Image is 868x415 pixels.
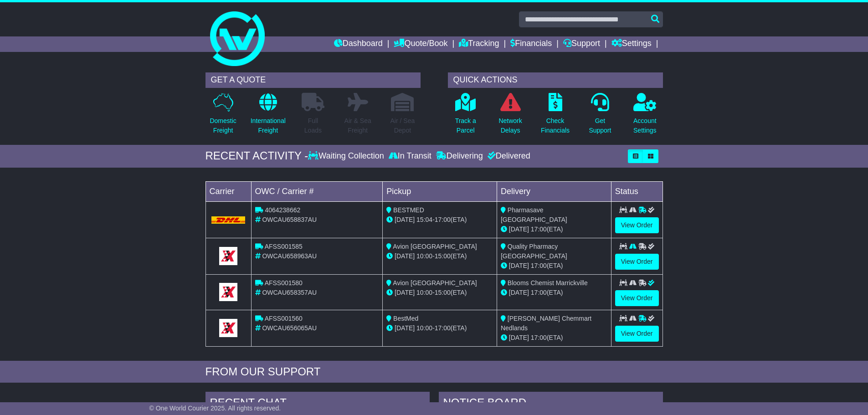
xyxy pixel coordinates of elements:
[219,283,237,301] img: GetCarrierServiceLogo
[210,116,236,135] p: Domestic Freight
[395,216,415,223] span: [DATE]
[541,116,570,135] p: Check Financials
[262,252,317,260] span: OWCAU658963AU
[510,36,552,52] a: Financials
[265,315,303,322] span: AFSS001560
[435,289,451,296] span: 15:00
[386,323,493,333] div: - (ETA)
[393,279,477,287] span: Avion [GEOGRAPHIC_DATA]
[395,252,415,260] span: [DATE]
[633,116,657,135] p: Account Settings
[615,217,659,233] a: View Order
[386,288,493,297] div: - (ETA)
[386,151,434,161] div: In Transit
[262,289,317,296] span: OWCAU658357AU
[434,151,485,161] div: Delivering
[485,151,530,161] div: Delivered
[455,116,476,135] p: Track a Parcel
[501,261,607,271] div: (ETA)
[588,92,611,140] a: GetSupport
[508,279,588,287] span: Blooms Chemist Marrickville
[308,151,386,161] div: Waiting Collection
[262,216,317,223] span: OWCAU658837AU
[509,225,529,233] span: [DATE]
[393,206,424,214] span: BESTMED
[205,365,663,379] div: FROM OUR SUPPORT
[435,252,451,260] span: 15:00
[205,181,251,201] td: Carrier
[497,181,611,201] td: Delivery
[501,225,607,234] div: (ETA)
[386,215,493,225] div: - (ETA)
[531,225,547,233] span: 17:00
[611,36,652,52] a: Settings
[416,252,432,260] span: 10:00
[633,92,657,140] a: AccountSettings
[302,116,324,135] p: Full Loads
[498,116,522,135] p: Network Delays
[448,72,663,88] div: QUICK ACTIONS
[395,324,415,332] span: [DATE]
[383,181,497,201] td: Pickup
[394,36,447,52] a: Quote/Book
[149,405,281,412] span: © One World Courier 2025. All rights reserved.
[501,243,567,260] span: Quality Pharmacy [GEOGRAPHIC_DATA]
[501,315,591,332] span: [PERSON_NAME] Chemmart Nedlands
[611,181,663,201] td: Status
[501,333,607,343] div: (ETA)
[435,324,451,332] span: 17:00
[615,254,659,270] a: View Order
[540,92,570,140] a: CheckFinancials
[205,149,308,163] div: RECENT ACTIVITY -
[393,243,477,250] span: Avion [GEOGRAPHIC_DATA]
[251,181,383,201] td: OWC / Carrier #
[209,92,236,140] a: DomesticFreight
[615,290,659,306] a: View Order
[531,262,547,269] span: 17:00
[509,334,529,341] span: [DATE]
[250,92,286,140] a: InternationalFreight
[435,216,451,223] span: 17:00
[498,92,522,140] a: NetworkDelays
[416,216,432,223] span: 15:04
[205,72,421,88] div: GET A QUOTE
[501,206,567,223] span: Pharmasave [GEOGRAPHIC_DATA]
[455,92,477,140] a: Track aParcel
[211,216,246,224] img: DHL.png
[509,262,529,269] span: [DATE]
[265,279,303,287] span: AFSS001580
[393,315,418,322] span: BestMed
[262,324,317,332] span: OWCAU656065AU
[459,36,499,52] a: Tracking
[386,251,493,261] div: - (ETA)
[509,289,529,296] span: [DATE]
[219,319,237,337] img: GetCarrierServiceLogo
[416,324,432,332] span: 10:00
[395,289,415,296] span: [DATE]
[563,36,600,52] a: Support
[219,247,237,265] img: GetCarrierServiceLogo
[615,326,659,342] a: View Order
[251,116,286,135] p: International Freight
[344,116,371,135] p: Air & Sea Freight
[416,289,432,296] span: 10:00
[265,243,303,250] span: AFSS001585
[334,36,383,52] a: Dashboard
[390,116,415,135] p: Air / Sea Depot
[531,334,547,341] span: 17:00
[265,206,300,214] span: 4064238662
[589,116,611,135] p: Get Support
[501,288,607,297] div: (ETA)
[531,289,547,296] span: 17:00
